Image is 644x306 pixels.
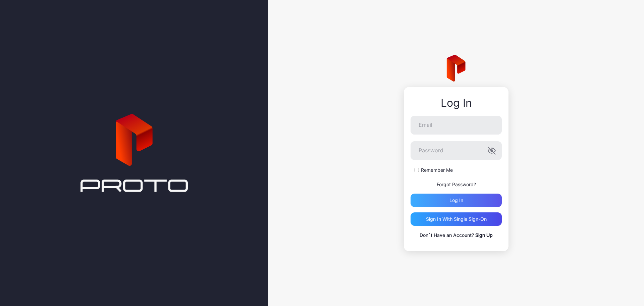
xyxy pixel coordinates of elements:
input: Password [411,141,502,160]
a: Forgot Password? [437,182,476,187]
div: Log in [449,198,463,203]
button: Log in [411,194,502,207]
a: Sign Up [475,232,493,238]
div: Log In [411,97,502,109]
button: Sign in With Single Sign-On [411,212,502,226]
input: Email [411,116,502,135]
button: Password [488,147,496,155]
label: Remember Me [421,167,453,173]
div: Sign in With Single Sign-On [426,216,487,222]
p: Don`t Have an Account? [411,231,502,239]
